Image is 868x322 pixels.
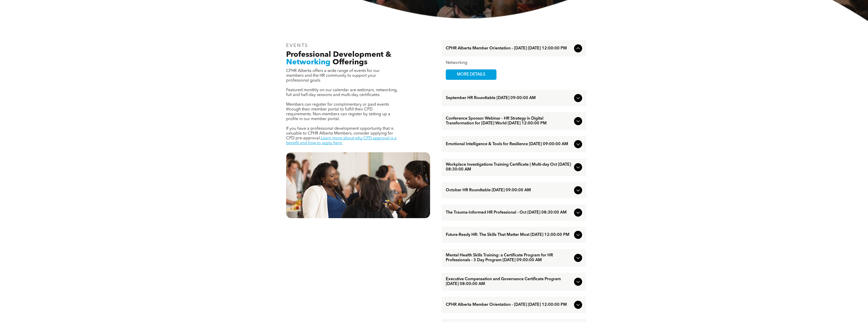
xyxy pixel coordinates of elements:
[446,210,572,215] span: The Trauma-Informed HR Professional - Oct [DATE] 08:30:00 AM
[446,61,582,65] div: Networking
[286,103,390,121] span: Members can register for complimentary or paid events through their member portal to fulfill thei...
[286,43,309,48] span: EVENTS
[446,233,572,237] span: Future-Ready HR: The Skills That Matter Most [DATE] 12:00:00 PM
[446,277,572,287] span: Executive Compensation and Governance Certificate Program [DATE] 08:00:00 AM
[446,69,496,80] a: MORE DETAILS
[446,253,572,263] span: Mental Health Skills Training: a Certificate Program for HR Professionals - 3 Day Program [DATE] ...
[286,88,398,97] span: Featured monthly on our calendar are webinars, networking, full and half-day sessions and multi-d...
[286,51,391,59] span: Professional Development &
[286,59,330,66] span: Networking
[333,59,367,66] span: Offerings
[286,136,397,145] a: Learn more about why CPD approval is a benefit and how to apply here.
[286,69,380,83] span: CPHR Alberta offers a wide range of events for our members and the HR community to support your p...
[446,46,572,51] span: CPHR Alberta Member Orientation - [DATE] [DATE] 12:00:00 PM
[446,188,572,193] span: October HR Roundtable [DATE] 09:00:00 AM
[446,142,572,147] span: Emotional Intelligence & Tools for Resilience [DATE] 09:00:00 AM
[446,162,572,172] span: Workplace Investigations Training Certificate | Multi-day Oct [DATE] 08:30:00 AM
[446,302,572,307] span: CPHR Alberta Member Orientation - [DATE] [DATE] 12:00:00 PM
[451,70,491,80] span: MORE DETAILS
[446,116,572,126] span: Conference Sponsor Webinar - HR Strategy in Digital Transformation for [DATE] World [DATE] 12:00:...
[446,96,572,101] span: September HR Roundtable [DATE] 09:00:00 AM
[286,127,394,140] span: If you have a professional development opportunity that is valuable to CPHR Alberta Members, cons...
